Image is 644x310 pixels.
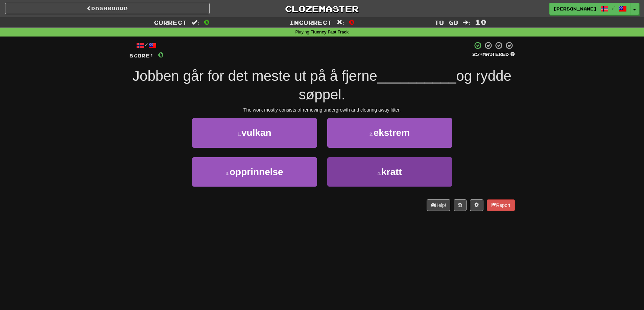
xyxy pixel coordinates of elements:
button: 2.ekstrem [327,118,452,147]
div: / [129,41,164,50]
span: 0 [158,50,164,59]
span: : [192,20,199,25]
span: vulkan [241,127,271,138]
a: [PERSON_NAME] / [549,3,630,15]
span: 10 [475,18,486,26]
button: Round history (alt+y) [454,199,467,211]
span: og rydde søppel. [299,68,511,102]
button: 1.vulkan [192,118,317,147]
button: 3.opprinnelse [192,157,317,187]
div: The work mostly consists of removing undergrowth and clearing away litter. [129,106,515,113]
a: Clozemaster [220,3,424,15]
span: 0 [349,18,355,26]
a: Dashboard [5,3,210,14]
span: ekstrem [374,127,410,138]
span: Score: [129,53,154,58]
small: 2 . [369,132,374,137]
strong: Fluency Fast Track [310,30,349,34]
button: 4.kratt [327,157,452,187]
span: kratt [381,167,402,177]
small: 1 . [237,132,241,137]
small: 3 . [225,171,230,176]
div: Mastered [472,51,515,57]
span: 0 [204,18,210,26]
span: / [612,5,615,10]
span: To go [434,19,458,26]
button: Help! [427,199,451,211]
span: Correct [154,19,187,26]
button: Report [487,199,515,211]
span: __________ [377,68,456,84]
span: 25 % [472,51,482,57]
span: Jobben går for det meste ut på å fjerne [133,68,377,84]
span: Incorrect [289,19,332,26]
span: [PERSON_NAME] [553,6,597,12]
span: opprinnelse [230,167,283,177]
small: 4 . [377,171,381,176]
span: : [463,20,470,25]
span: : [337,20,344,25]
